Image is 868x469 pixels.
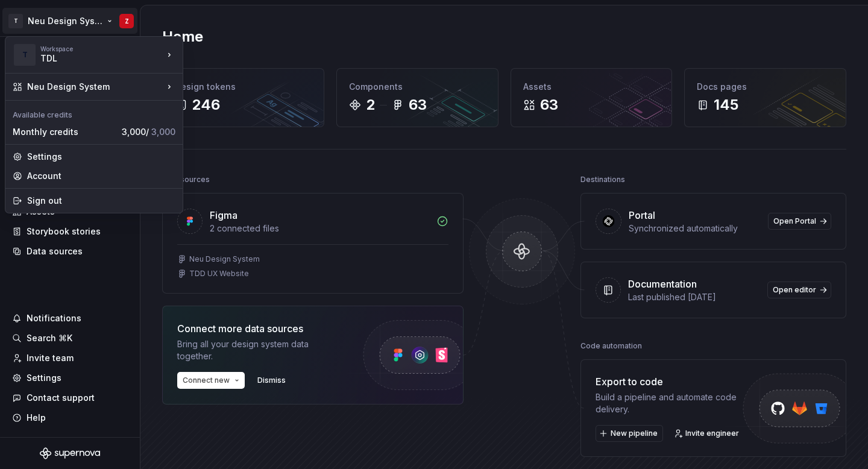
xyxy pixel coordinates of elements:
[27,151,175,163] div: Settings
[40,45,163,52] div: Workspace
[27,170,175,182] div: Account
[27,195,175,207] div: Sign out
[40,52,143,65] div: TDL
[122,127,175,137] span: 3,000 /
[14,44,36,66] div: T
[27,81,163,93] div: Neu Design System
[151,127,175,137] span: 3,000
[8,103,180,122] div: Available credits
[13,126,117,138] div: Monthly credits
